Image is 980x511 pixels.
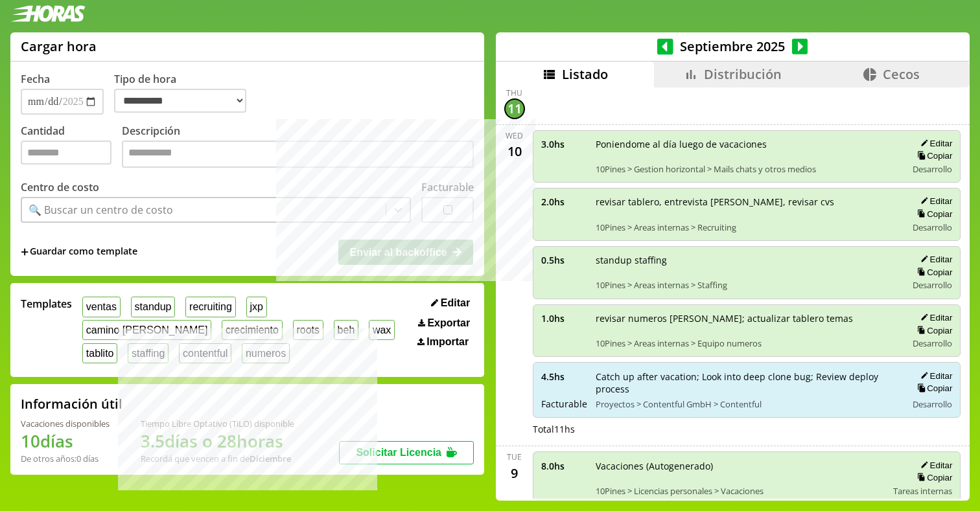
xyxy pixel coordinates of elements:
[506,87,522,98] div: Thu
[29,203,173,217] div: 🔍 Buscar un centro de costo
[21,297,72,311] span: Templates
[562,65,608,83] span: Listado
[222,320,282,340] button: crecimiento
[21,124,122,171] label: Cantidad
[122,124,474,171] label: Descripción
[185,297,235,317] button: recruiting
[114,72,257,115] label: Tipo de hora
[913,472,952,483] button: Copiar
[596,279,898,291] span: 10Pines > Areas internas > Staffing
[21,141,111,165] input: Cantidad
[10,5,86,22] img: logotipo
[246,297,267,317] button: jxp
[421,180,474,194] label: Facturable
[506,130,523,141] div: Wed
[21,180,99,194] label: Centro de costo
[141,429,294,453] h1: 3.5 días o 28 horas
[596,460,885,472] span: Vacaciones (Autogenerado)
[916,196,952,207] button: Editar
[21,453,110,464] div: De otros años: 0 días
[504,462,525,483] div: 9
[441,297,470,309] span: Editar
[504,141,525,162] div: 10
[913,150,952,161] button: Copiar
[913,398,952,410] span: Desarrollo
[596,337,898,349] span: 10Pines > Areas internas > Equipo numeros
[128,343,169,363] button: staffing
[21,38,97,55] h1: Cargar hora
[916,138,952,149] button: Editar
[82,343,117,363] button: tablito
[242,343,290,363] button: numeros
[21,429,110,453] h1: 10 días
[21,72,50,86] label: Fecha
[704,65,782,83] span: Distribución
[496,87,970,499] div: scrollable content
[21,245,137,259] span: +Guardar como template
[427,297,474,310] button: Editar
[250,453,291,464] b: Diciembre
[596,163,898,175] span: 10Pines > Gestion horizontal > Mails chats y otros medios
[913,209,952,220] button: Copiar
[913,383,952,394] button: Copiar
[114,89,246,113] select: Tipo de hora
[179,343,231,363] button: contentful
[596,221,898,233] span: 10Pines > Areas internas > Recruiting
[541,254,587,266] span: 0.5 hs
[21,245,29,259] span: +
[541,138,587,150] span: 3.0 hs
[596,312,898,324] span: revisar numeros [PERSON_NAME]; actualizar tablero temas
[596,196,898,208] span: revisar tablero, entrevista [PERSON_NAME], revisar cvs
[339,441,474,464] button: Solicitar Licencia
[596,398,898,410] span: Proyectos > Contentful GmbH > Contentful
[913,163,952,175] span: Desarrollo
[82,320,211,340] button: camino [PERSON_NAME]
[541,398,587,410] span: Facturable
[533,423,961,435] div: Total 11 hs
[541,460,587,472] span: 8.0 hs
[916,254,952,265] button: Editar
[916,460,952,471] button: Editar
[427,317,470,329] span: Exportar
[141,418,294,429] div: Tiempo Libre Optativo (TiLO) disponible
[293,320,323,340] button: roots
[596,485,885,497] span: 10Pines > Licencias personales > Vacaciones
[426,336,469,348] span: Importar
[369,320,395,340] button: wax
[541,370,587,383] span: 4.5 hs
[913,267,952,278] button: Copiar
[916,370,952,381] button: Editar
[82,297,121,317] button: ventas
[414,317,474,330] button: Exportar
[596,138,898,150] span: Poniendome al día luego de vacaciones
[913,221,952,233] span: Desarrollo
[916,312,952,323] button: Editar
[673,38,792,55] span: Septiembre 2025
[141,453,294,464] div: Recordá que vencen a fin de
[893,485,952,497] span: Tareas internas
[596,370,898,395] span: Catch up after vacation; Look into deep clone bug; Review deploy process
[334,320,358,340] button: beh
[913,337,952,349] span: Desarrollo
[541,312,587,324] span: 1.0 hs
[21,395,122,413] h2: Información útil
[913,279,952,291] span: Desarrollo
[596,254,898,266] span: standup staffing
[504,98,525,119] div: 11
[883,65,920,83] span: Cecos
[913,325,952,336] button: Copiar
[541,196,587,208] span: 2.0 hs
[507,451,522,462] div: Tue
[356,447,441,458] span: Solicitar Licencia
[131,297,176,317] button: standup
[21,418,110,429] div: Vacaciones disponibles
[122,141,474,168] textarea: Descripción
